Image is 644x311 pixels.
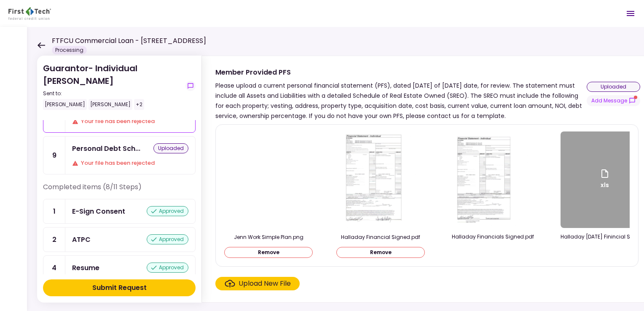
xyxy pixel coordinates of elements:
[147,263,188,273] div: approved
[239,279,291,289] div: Upload New File
[43,137,65,174] div: 9
[587,82,640,92] div: uploaded
[43,255,196,280] a: 4Resumeapproved
[43,182,196,199] div: Completed items (8/11 Steps)
[72,206,125,217] div: E-Sign Consent
[43,62,182,110] div: Guarantor- Individual [PERSON_NAME]
[224,247,313,258] button: Remove
[72,234,91,245] div: ATPC
[620,3,641,24] button: Open menu
[147,234,188,244] div: approved
[147,206,188,216] div: approved
[43,279,196,296] button: Submit Request
[72,263,99,273] div: Resume
[336,233,425,241] div: Halladay Financial Signed.pdf
[43,228,65,252] div: 2
[43,227,196,252] a: 2ATPCapproved
[215,80,587,121] div: Please upload a current personal financial statement (PFS), dated [DATE] of [DATE] date, for revi...
[8,7,51,20] img: Partner icon
[215,67,587,78] div: Member Provided PFS
[215,277,300,290] span: Click here to upload the required document
[134,99,144,110] div: +2
[185,81,196,91] button: show-messages
[224,233,313,241] div: Jenn Work Simple Plan.png
[92,283,147,293] div: Submit Request
[600,169,610,191] div: xls
[72,117,188,126] div: Your file has been rejected
[43,256,65,280] div: 4
[43,136,196,174] a: 9Personal Debt ScheduleuploadedYour file has been rejected
[448,233,537,241] div: Halladay Financials Signed.pdf
[52,36,206,46] h1: FTFCU Commercial Loan - [STREET_ADDRESS]
[43,99,87,110] div: [PERSON_NAME]
[43,90,182,97] div: Sent to:
[336,247,425,258] button: Remove
[153,143,188,153] div: uploaded
[52,46,87,54] div: Processing
[587,95,640,106] button: show-messages
[43,199,196,224] a: 1E-Sign Consentapproved
[72,143,140,154] div: Personal Debt Schedule
[89,99,132,110] div: [PERSON_NAME]
[43,199,65,223] div: 1
[72,159,188,167] div: Your file has been rejected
